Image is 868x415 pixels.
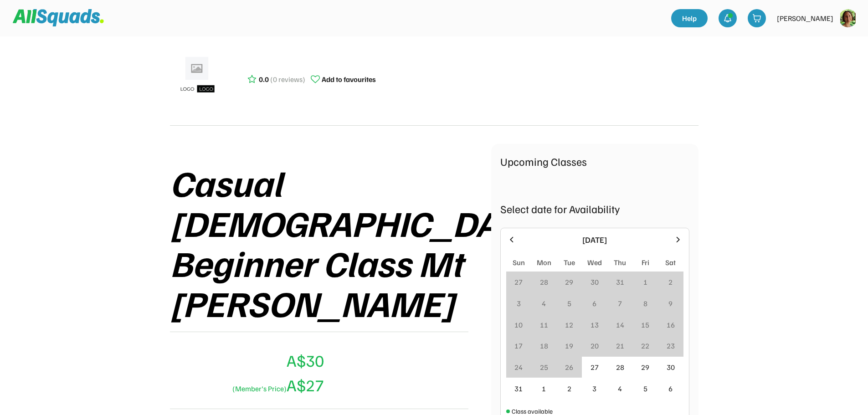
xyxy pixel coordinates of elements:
div: 28 [540,277,548,287]
div: 16 [667,319,675,330]
div: Casual [DEMOGRAPHIC_DATA] Beginner Class Mt [PERSON_NAME] [170,162,549,323]
div: 6 [668,383,673,394]
div: 22 [641,340,649,351]
div: Upcoming Classes [500,153,689,169]
div: 3 [517,298,521,309]
div: 2 [668,277,673,287]
div: Sun [513,257,525,268]
img: bell-03%20%281%29.svg [723,14,732,23]
div: 25 [540,362,548,373]
div: 6 [592,298,596,309]
div: 4 [542,298,546,309]
div: 7 [618,298,622,309]
div: 2 [567,383,571,394]
div: 4 [618,383,622,394]
div: 1 [643,277,647,287]
div: Mon [537,257,551,268]
img: yH5BAEAAAAALAAAAAABAAEAAAIBRAA7 [170,359,192,381]
img: https%3A%2F%2F94044dc9e5d3b3599ffa5e2d56a015ce.cdn.bubble.io%2Ff1753666550835x999414334653816500%... [839,9,857,27]
div: Thu [614,257,626,268]
div: [DATE] [522,234,668,246]
div: (0 reviews) [270,74,305,85]
div: 5 [567,298,571,309]
div: [PERSON_NAME] [777,13,833,24]
div: 29 [565,277,573,287]
div: 0.0 [259,74,269,85]
div: Tue [564,257,575,268]
div: 10 [514,319,523,330]
div: 3 [592,383,596,394]
div: 17 [514,340,523,351]
div: Fri [642,257,649,268]
div: A$27 [229,373,324,397]
div: 20 [591,340,599,351]
div: 19 [565,340,573,351]
div: 11 [540,319,548,330]
div: 23 [667,340,675,351]
div: 5 [643,383,647,394]
img: Squad%20Logo.svg [13,9,104,26]
div: 14 [616,319,624,330]
div: 21 [616,340,624,351]
img: shopping-cart-01%20%281%29.svg [752,14,761,23]
div: 31 [616,277,624,287]
div: 12 [565,319,573,330]
div: Wed [587,257,602,268]
div: Sat [665,257,676,268]
div: 9 [668,298,673,309]
div: A$30 [287,348,324,373]
div: 26 [565,362,573,373]
div: Select date for Availability [500,200,689,217]
div: 30 [591,277,599,287]
div: 27 [591,362,599,373]
div: 15 [641,319,649,330]
div: 13 [591,319,599,330]
font: (Member's Price) [232,384,287,393]
div: 24 [514,362,523,373]
div: 28 [616,362,624,373]
div: 30 [667,362,675,373]
div: 8 [643,298,647,309]
a: Help [671,9,708,27]
div: 18 [540,340,548,351]
div: 31 [514,383,523,394]
div: 29 [641,362,649,373]
img: ui-kit-placeholders-product-5_1200x.webp [175,54,220,99]
div: 27 [514,277,523,287]
div: Add to favourites [322,74,376,85]
div: 1 [542,383,546,394]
